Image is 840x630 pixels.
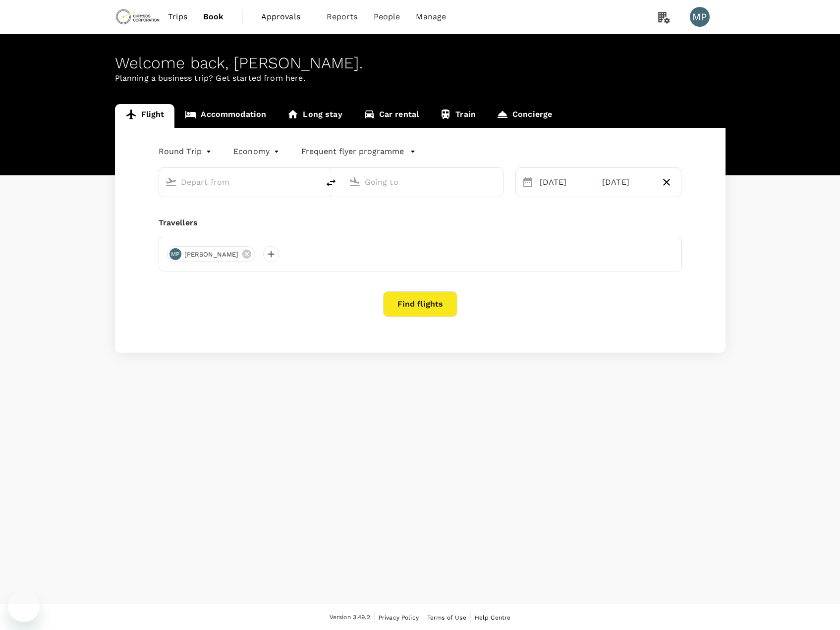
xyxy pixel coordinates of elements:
span: Privacy Policy [379,614,419,621]
div: [DATE] [536,172,594,192]
input: Depart from [181,174,298,190]
p: Frequent flyer programme [301,146,404,157]
button: Frequent flyer programme [301,146,416,157]
span: Reports [327,11,358,23]
a: Car rental [353,104,430,128]
a: Terms of Use [427,612,466,623]
a: Train [429,104,486,128]
span: Book [203,11,224,23]
img: Chrysos Corporation [115,6,161,28]
div: Round Trip [159,144,214,159]
a: Help Centre [475,612,511,623]
button: Open [496,181,498,183]
button: Find flights [383,291,457,317]
div: Welcome back , [PERSON_NAME] . [115,54,726,72]
span: Trips [168,11,187,23]
a: Privacy Policy [379,612,419,623]
span: Approvals [261,11,311,23]
span: People [374,11,400,23]
button: Open [312,181,314,183]
a: Accommodation [174,104,277,128]
div: MP[PERSON_NAME] [167,246,256,262]
a: Flight [115,104,175,128]
div: [DATE] [598,172,656,192]
a: Long stay [277,104,352,128]
span: [PERSON_NAME] [178,250,245,260]
div: MP [690,7,710,27]
span: Version 3.49.2 [330,613,370,623]
span: Help Centre [475,614,511,621]
p: Planning a business trip? Get started from here. [115,72,726,84]
button: delete [319,171,343,195]
iframe: Button to launch messaging window [8,590,40,622]
div: MP [169,248,181,260]
div: Economy [233,144,281,159]
div: Travellers [159,217,682,229]
a: Concierge [486,104,562,128]
span: Terms of Use [427,614,466,621]
span: Manage [416,11,446,23]
input: Going to [365,174,482,190]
